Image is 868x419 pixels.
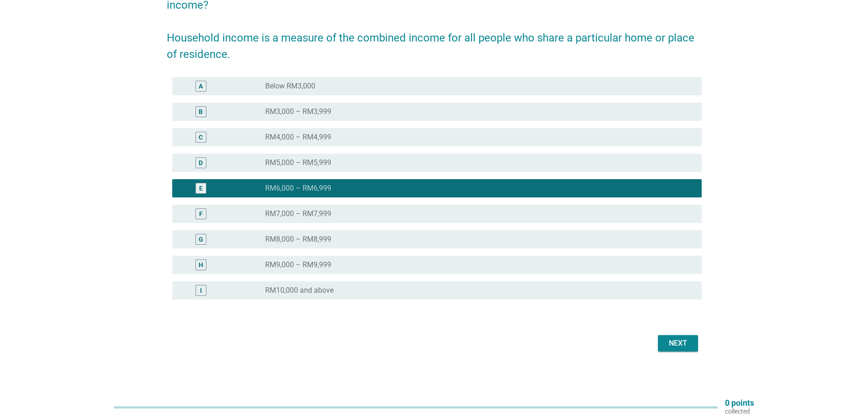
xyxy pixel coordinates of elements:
p: 0 points [725,399,754,407]
div: G [199,235,203,244]
button: Next [658,335,698,352]
div: Next [665,338,691,349]
label: RM3,000 – RM3,999 [265,107,331,116]
p: collected [725,407,754,415]
label: Below RM3,000 [265,82,315,91]
div: E [199,184,203,193]
div: F [199,209,203,219]
div: H [199,260,203,270]
label: RM9,000 – RM9,999 [265,260,331,269]
label: RM7,000 – RM7,999 [265,209,331,218]
label: RM5,000 – RM5,999 [265,158,331,167]
div: C [199,133,203,142]
label: RM4,000 – RM4,999 [265,133,331,142]
label: RM8,000 – RM8,999 [265,235,331,244]
label: RM6,000 – RM6,999 [265,184,331,193]
div: A [199,82,203,91]
div: I [200,286,202,295]
label: RM10,000 and above [265,286,334,295]
div: D [199,158,203,168]
div: B [199,107,203,117]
